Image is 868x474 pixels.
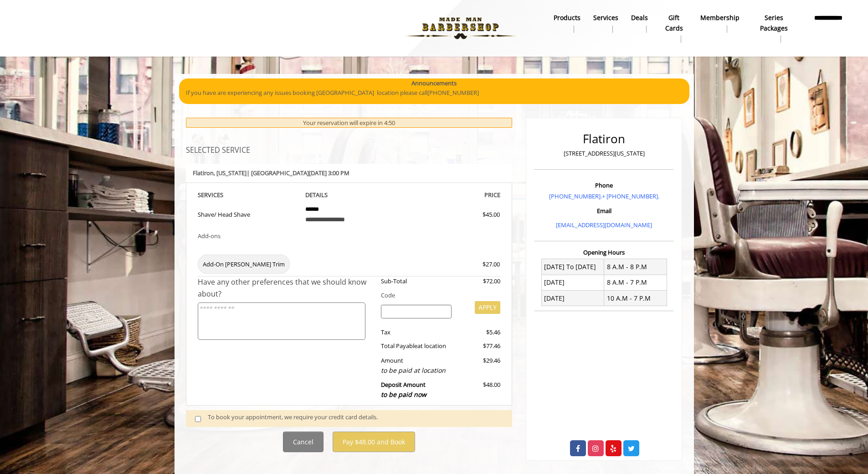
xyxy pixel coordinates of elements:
td: Shave/ Head Shave [198,200,299,227]
span: to be paid now [381,390,426,399]
b: Announcements [411,78,457,88]
td: 8 A.M - 7 P.M [604,275,667,290]
b: Membership [700,13,740,23]
h3: Phone [536,182,672,188]
div: Have any other preferences that we should know about? [198,276,375,300]
div: To book your appointment, we require your credit card details. [208,412,503,425]
th: DETAILS [298,190,400,200]
div: Your reservation will expire in 4:50 [186,118,513,128]
avayaelement: [PHONE_NUMBER] [549,192,601,200]
div: $77.46 [458,341,500,351]
div: $72.00 [458,276,500,286]
div: Amount [374,356,458,375]
div: Tax [374,328,458,337]
b: products [554,13,580,23]
th: SERVICE [198,190,299,200]
td: Add-ons [198,227,299,250]
td: [DATE] [541,275,604,290]
a: [EMAIL_ADDRESS][DOMAIN_NAME] [556,221,652,229]
td: 10 A.M - 7 P.M [604,291,667,306]
th: PRICE [400,190,501,200]
h2: Flatiron [536,132,672,146]
button: Pay $48.00 and Book [333,432,415,452]
a: MembershipMembership [694,11,746,35]
a: ServicesServices [587,11,625,35]
div: Code [374,291,500,300]
a: Productsproducts [547,11,587,35]
avayaelement: [PHONE_NUMBER] [427,89,479,97]
a: Gift cardsgift cards [654,11,694,45]
div: $29.46 [458,356,500,375]
div: $45.00 [450,210,500,219]
b: Services [593,13,618,23]
td: [DATE] [541,291,604,306]
span: S [220,191,223,199]
b: Series packages [752,13,796,33]
span: Add-On Beard Trim [198,255,290,274]
h3: Email [536,208,672,214]
div: $5.46 [458,328,500,337]
div: Sub-Total [374,276,458,286]
h3: SELECTED SERVICE [186,146,513,155]
td: 8 A.M - 8 P.M [604,259,667,275]
div: $48.00 [458,380,500,400]
b: gift cards [661,13,688,33]
span: at location [417,342,446,350]
div: to be paid at location [381,365,452,375]
button: APPLY [475,301,500,314]
img: Made Man Barbershop logo [398,3,523,53]
td: [DATE] To [DATE] [541,259,604,275]
p: If you have are experiencing any issues booking [GEOGRAPHIC_DATA] location please call [186,88,683,98]
button: Cancel [283,432,324,452]
a: Series packagesSeries packages [746,11,802,45]
span: , [US_STATE] [214,169,247,177]
b: Deposit Amount [381,380,426,399]
h3: Opening Hours [534,249,674,255]
a: DealsDeals [625,11,654,35]
div: Total Payable [374,341,458,351]
p: [STREET_ADDRESS][US_STATE] [536,149,672,158]
div: $27.00 [450,260,500,269]
b: Deals [631,13,648,23]
a: [PHONE_NUMBER].+ [PHONE_NUMBER]. [549,192,659,200]
b: Flatiron | [GEOGRAPHIC_DATA][DATE] 3:00 PM [193,169,349,177]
